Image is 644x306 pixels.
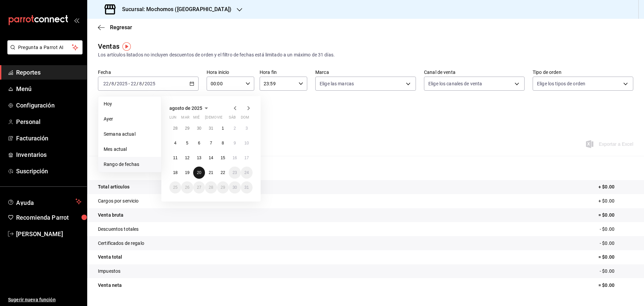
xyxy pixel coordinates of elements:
[130,81,137,86] input: --
[193,137,205,149] button: 6 de agosto de 2025
[229,152,240,164] button: 16 de agosto de 2025
[173,170,177,175] abbr: 18 de agosto de 2025
[193,181,205,193] button: 27 de agosto de 2025
[169,104,210,112] button: agosto de 2025
[198,141,200,145] abbr: 6 de agosto de 2025
[16,101,82,110] span: Configuración
[16,229,82,238] span: [PERSON_NAME]
[74,17,79,23] button: open_drawer_menu
[209,170,213,175] abbr: 21 de agosto de 2025
[98,198,139,205] p: Cargos por servicio
[16,117,82,126] span: Personal
[221,170,225,175] abbr: 22 de agosto de 2025
[18,44,72,51] span: Pregunta a Parrot AI
[16,167,82,176] span: Suscripción
[241,137,253,149] button: 10 de agosto de 2025
[217,152,229,164] button: 15 de agosto de 2025
[205,137,217,149] button: 7 de agosto de 2025
[8,296,82,303] span: Sugerir nueva función
[109,81,111,86] span: /
[209,185,213,190] abbr: 28 de agosto de 2025
[193,122,205,134] button: 30 de julio de 2025
[16,213,82,222] span: Recomienda Parrot
[173,156,177,160] abbr: 11 de agosto de 2025
[185,126,189,131] abbr: 29 de julio de 2025
[233,126,236,131] abbr: 2 de agosto de 2025
[205,115,245,122] abbr: jueves
[169,122,181,134] button: 28 de julio de 2025
[320,80,354,87] span: Elige las marcas
[245,185,249,190] abbr: 31 de agosto de 2025
[185,185,189,190] abbr: 26 de agosto de 2025
[205,167,217,179] button: 21 de agosto de 2025
[144,81,156,86] input: ----
[181,167,193,179] button: 19 de agosto de 2025
[116,81,128,86] input: ----
[16,198,73,206] span: Ayuda
[181,137,193,149] button: 5 de agosto de 2025
[174,141,176,145] abbr: 4 de agosto de 2025
[424,70,525,75] label: Canal de venta
[233,141,236,145] abbr: 9 de agosto de 2025
[205,152,217,164] button: 14 de agosto de 2025
[222,141,224,145] abbr: 8 de agosto de 2025
[185,170,189,175] abbr: 19 de agosto de 2025
[98,164,633,172] p: Resumen
[241,181,253,193] button: 31 de agosto de 2025
[193,115,200,122] abbr: miércoles
[98,226,139,233] p: Descuentos totales
[221,156,225,160] abbr: 15 de agosto de 2025
[173,185,177,190] abbr: 25 de agosto de 2025
[110,24,132,31] span: Regresar
[98,51,633,58] div: Los artículos listados no incluyen descuentos de orden y el filtro de fechas está limitado a un m...
[186,141,189,145] abbr: 5 de agosto de 2025
[16,150,82,159] span: Inventarios
[315,70,416,75] label: Marca
[217,115,222,122] abbr: viernes
[209,126,213,131] abbr: 31 de julio de 2025
[16,68,82,77] span: Reportes
[229,137,240,149] button: 9 de agosto de 2025
[98,268,120,275] p: Impuestos
[142,81,144,86] span: /
[197,126,201,131] abbr: 30 de julio de 2025
[229,167,240,179] button: 23 de agosto de 2025
[98,70,199,75] label: Fecha
[598,183,633,190] p: + $0.00
[173,126,177,131] abbr: 28 de julio de 2025
[210,141,212,145] abbr: 7 de agosto de 2025
[232,156,237,160] abbr: 16 de agosto de 2025
[241,167,253,179] button: 24 de agosto de 2025
[114,81,116,86] span: /
[98,24,132,31] button: Regresar
[185,156,189,160] abbr: 12 de agosto de 2025
[205,181,217,193] button: 28 de agosto de 2025
[193,152,205,164] button: 13 de agosto de 2025
[600,226,633,233] p: - $0.00
[533,70,633,75] label: Tipo de orden
[169,115,176,122] abbr: lunes
[169,152,181,164] button: 11 de agosto de 2025
[537,80,585,87] span: Elige los tipos de orden
[217,122,229,134] button: 1 de agosto de 2025
[104,131,156,138] span: Semana actual
[16,134,82,143] span: Facturación
[122,42,131,51] img: Tooltip marker
[169,167,181,179] button: 18 de agosto de 2025
[246,126,248,131] abbr: 3 de agosto de 2025
[197,156,201,160] abbr: 13 de agosto de 2025
[181,152,193,164] button: 12 de agosto de 2025
[241,115,249,122] abbr: domingo
[222,126,224,131] abbr: 1 de agosto de 2025
[181,115,189,122] abbr: martes
[193,167,205,179] button: 20 de agosto de 2025
[598,212,633,219] p: = $0.00
[104,100,156,107] span: Hoy
[169,105,202,111] span: agosto de 2025
[598,198,633,205] p: + $0.00
[98,212,123,219] p: Venta bruta
[217,181,229,193] button: 29 de agosto de 2025
[598,282,633,289] p: = $0.00
[217,167,229,179] button: 22 de agosto de 2025
[598,254,633,261] p: = $0.00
